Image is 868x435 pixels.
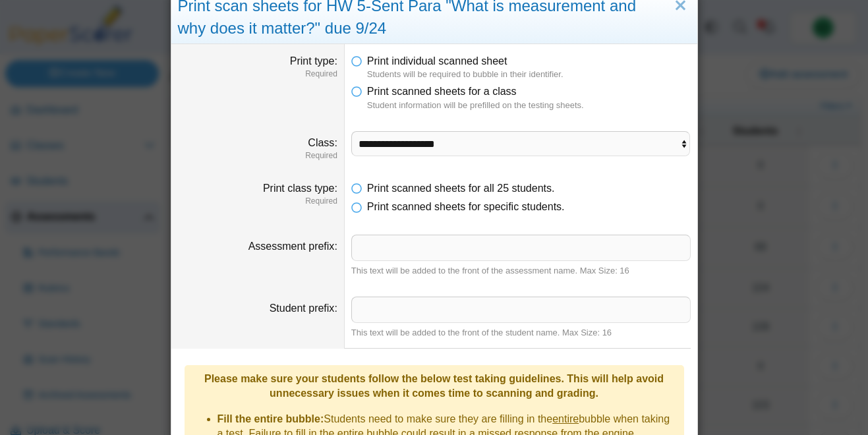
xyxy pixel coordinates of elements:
[248,241,337,252] label: Assessment prefix
[178,69,337,80] dfn: Required
[367,55,507,67] span: Print individual scanned sheet
[178,150,337,161] dfn: Required
[263,183,337,194] label: Print class type
[351,327,691,339] div: This text will be added to the front of the student name. Max Size: 16
[204,373,664,399] b: Please make sure your students follow the below test taking guidelines. This will help avoid unne...
[367,69,691,80] dfn: Students will be required to bubble in their identifier.
[178,196,337,207] dfn: Required
[290,55,337,67] label: Print type
[367,201,565,212] span: Print scanned sheets for specific students.
[217,413,324,424] b: Fill the entire bubble:
[351,265,691,277] div: This text will be added to the front of the assessment name. Max Size: 16
[308,137,337,148] label: Class
[367,183,555,194] span: Print scanned sheets for all 25 students.
[552,413,579,424] u: entire
[270,303,337,314] label: Student prefix
[367,86,517,97] span: Print scanned sheets for a class
[367,100,691,111] dfn: Student information will be prefilled on the testing sheets.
